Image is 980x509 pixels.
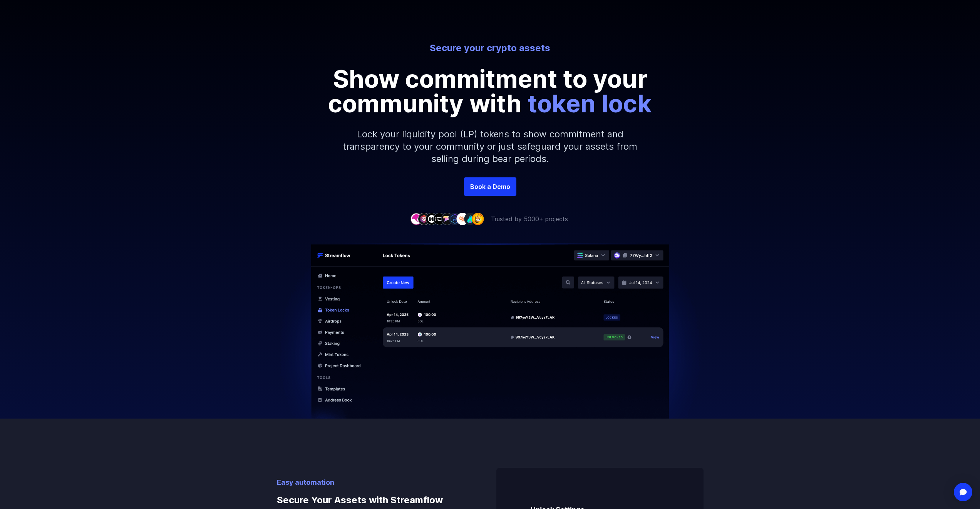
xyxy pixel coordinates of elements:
[464,177,516,196] a: Book a Demo
[426,213,438,225] img: company-3
[317,67,663,116] p: Show commitment to your community with
[464,213,476,225] img: company-8
[954,483,972,501] div: Open Intercom Messenger
[277,42,704,54] p: Secure your crypto assets
[472,213,484,225] img: company-9
[418,213,430,225] img: company-2
[410,213,422,225] img: company-1
[271,243,710,438] img: Hero Image
[433,213,446,225] img: company-4
[441,213,453,225] img: company-5
[528,88,652,118] span: token lock
[449,213,461,225] img: company-6
[456,213,469,225] img: company-7
[277,477,472,488] p: Easy automation
[491,214,568,224] p: Trusted by 5000+ projects
[325,116,656,177] p: Lock your liquidity pool (LP) tokens to show commitment and transparency to your community or jus...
